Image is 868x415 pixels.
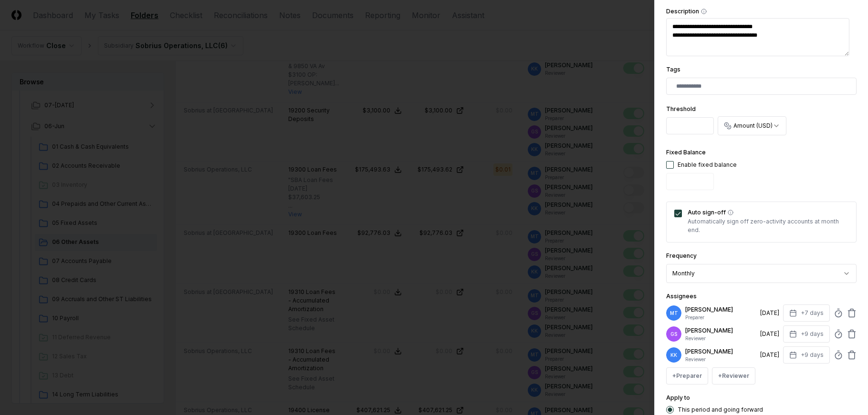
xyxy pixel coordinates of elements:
label: Tags [666,66,680,73]
p: Reviewer [685,335,756,342]
p: Reviewer [685,356,756,363]
div: [DATE] [760,330,779,338]
p: Automatically sign off zero-activity accounts at month end. [688,217,848,234]
label: Frequency [666,252,697,259]
p: [PERSON_NAME] [685,305,756,314]
p: Preparer [685,314,756,321]
label: This period and going forward [678,407,763,413]
label: Auto sign-off [688,210,848,215]
span: GS [670,331,677,338]
button: +9 days [783,346,830,364]
div: [DATE] [760,351,779,359]
button: Auto sign-off [728,210,733,215]
label: Threshold [666,105,696,112]
label: Apply to [666,394,690,401]
button: +9 days [783,325,830,343]
button: +7 days [783,304,830,322]
div: Enable fixed balance [678,161,737,169]
p: [PERSON_NAME] [685,326,756,335]
span: KK [670,352,677,359]
button: +Reviewer [712,367,755,385]
div: [DATE] [760,309,779,317]
button: +Preparer [666,367,708,385]
label: Description [666,9,857,14]
p: [PERSON_NAME] [685,347,756,356]
span: MT [670,310,678,317]
button: Description [701,9,707,14]
label: Fixed Balance [666,149,706,156]
label: Assignees [666,293,697,300]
